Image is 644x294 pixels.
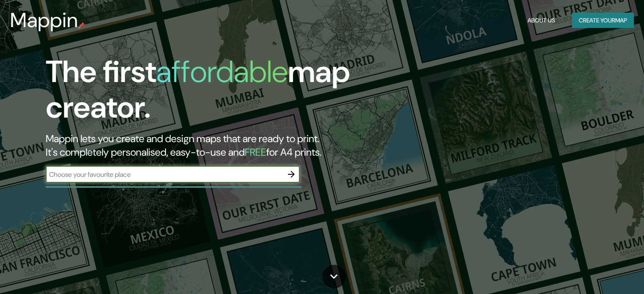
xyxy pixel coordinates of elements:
h2: Mappin lets you create and design maps that are ready to print. It's completely personalised, eas... [46,132,368,159]
h3: Mappin [10,8,78,32]
button: About Us [524,13,558,28]
img: mappin-pin [78,22,85,29]
button: Create yourmap [572,13,634,28]
h1: The first map creator. [46,54,368,132]
h5: FREE [245,146,266,159]
h1: affordable [156,52,288,91]
input: Choose your favourite place [46,170,283,179]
